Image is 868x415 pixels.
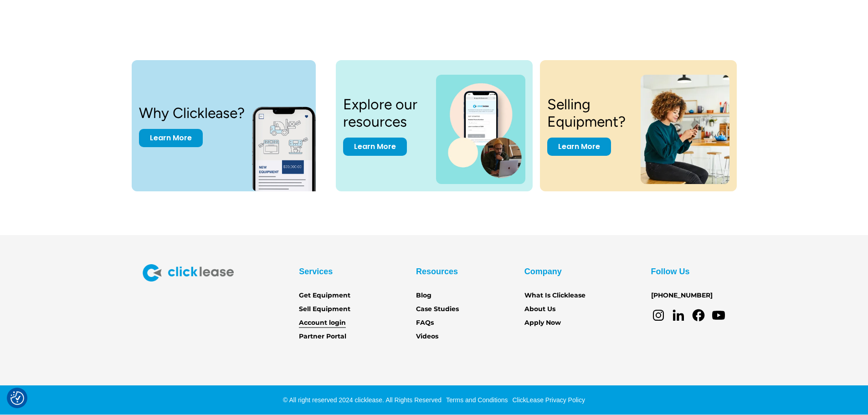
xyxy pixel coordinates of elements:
[510,396,585,404] a: ClickLease Privacy Policy
[524,264,562,279] div: Company
[524,291,586,301] a: What Is Clicklease
[283,395,442,405] div: © All right reserved 2024 clicklease. All Rights Reserved
[416,264,458,279] div: Resources
[139,104,245,122] h3: Why Clicklease?
[651,264,690,279] div: Follow Us
[299,304,350,314] a: Sell Equipment
[416,318,434,328] a: FAQs
[416,332,438,342] a: Videos
[651,291,713,301] a: [PHONE_NUMBER]
[416,291,431,301] a: Blog
[547,96,630,131] h3: Selling Equipment?
[444,396,508,404] a: Terms and Conditions
[10,391,24,405] img: Revisit consent button
[299,264,333,279] div: Services
[641,75,729,184] img: a woman sitting on a stool looking at her cell phone
[252,97,332,191] img: New equipment quote on the screen of a smart phone
[299,291,350,301] a: Get Equipment
[524,304,555,314] a: About Us
[343,138,407,156] a: Learn More
[416,304,459,314] a: Case Studies
[139,129,203,147] a: Learn More
[524,318,561,328] a: Apply Now
[343,96,426,131] h3: Explore our resources
[299,332,346,342] a: Partner Portal
[436,75,525,184] img: a photo of a man on a laptop and a cell phone
[143,264,234,282] img: Clicklease logo
[547,138,611,156] a: Learn More
[299,318,346,328] a: Account login
[10,391,24,405] button: Consent Preferences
